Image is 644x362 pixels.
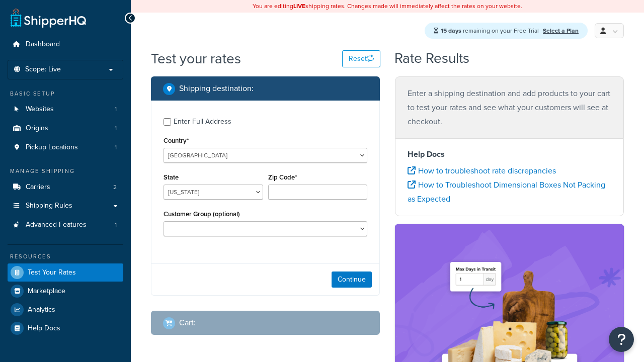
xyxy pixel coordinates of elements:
li: Pickup Locations [8,138,123,157]
a: How to troubleshoot rate discrepancies [408,165,556,176]
strong: 15 days [441,26,461,35]
span: Origins [26,124,48,133]
a: Carriers2 [8,178,123,197]
li: Websites [8,100,123,119]
span: Help Docs [28,324,60,333]
p: Enter a shipping destination and add products to your cart to test your rates and see what your c... [408,86,611,129]
div: Enter Full Address [174,115,231,129]
span: Advanced Features [26,221,87,229]
li: Origins [8,119,123,138]
h2: Shipping destination : [179,84,254,93]
a: Shipping Rules [8,197,123,215]
span: Analytics [28,306,55,314]
span: Shipping Rules [26,202,72,210]
label: Country* [164,137,189,144]
span: Test Your Rates [28,268,76,277]
a: Test Your Rates [8,263,123,282]
span: 2 [113,183,117,192]
h4: Help Docs [408,148,611,160]
label: Customer Group (optional) [164,210,240,218]
li: Carriers [8,178,123,197]
span: Pickup Locations [26,143,78,152]
span: remaining on your Free Trial [441,26,540,35]
span: Carriers [26,183,50,192]
h1: Test your rates [151,49,241,68]
b: LIVE [293,2,305,11]
a: Dashboard [8,35,123,54]
a: Select a Plan [543,26,579,35]
li: Advanced Features [8,216,123,234]
span: Dashboard [26,40,60,49]
h2: Rate Results [394,51,469,66]
button: Reset [342,50,380,67]
span: 1 [115,124,117,133]
label: Zip Code* [268,173,297,181]
a: How to Troubleshoot Dimensional Boxes Not Packing as Expected [408,179,605,205]
a: Advanced Features1 [8,216,123,234]
a: Origins1 [8,119,123,138]
div: Resources [8,252,123,261]
span: 1 [115,105,117,114]
a: Websites1 [8,100,123,119]
span: 1 [115,221,117,229]
h2: Cart : [179,318,196,327]
a: Help Docs [8,319,123,337]
span: 1 [115,143,117,152]
span: Marketplace [28,287,65,296]
a: Marketplace [8,282,123,300]
div: Basic Setup [8,89,123,98]
label: State [164,173,179,181]
button: Open Resource Center [609,327,634,352]
button: Continue [332,271,372,288]
span: Websites [26,105,54,114]
span: Scope: Live [25,65,61,74]
input: Enter Full Address [164,118,171,126]
a: Analytics [8,301,123,319]
div: Manage Shipping [8,167,123,175]
a: Pickup Locations1 [8,138,123,157]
